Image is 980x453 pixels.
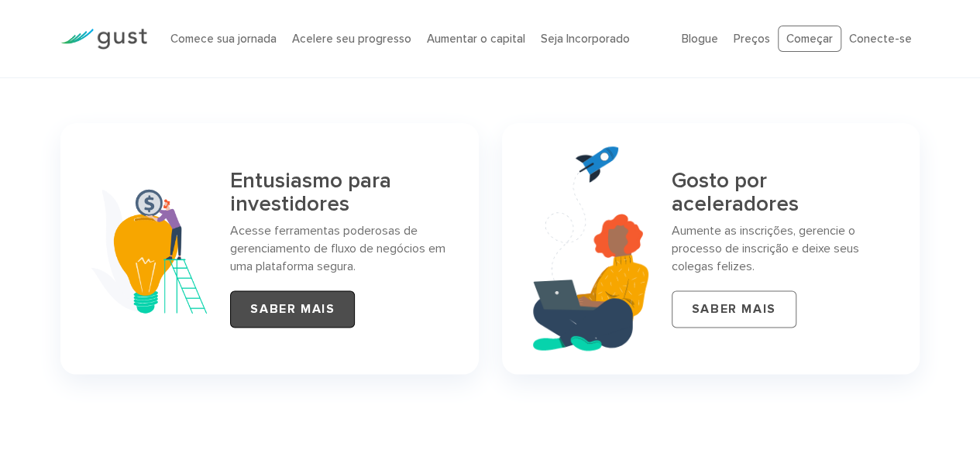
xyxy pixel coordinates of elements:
[91,184,207,314] img: Investidor
[60,29,147,50] img: Logotipo da Gust
[170,32,277,46] a: Comece sua jornada
[541,32,630,46] a: Seja Incorporado
[778,26,841,53] a: Começar
[230,168,391,218] font: Entusiasmo para investidores
[734,32,770,46] a: Preços
[672,223,859,273] font: Aumente as inscrições, gerencie o processo de inscrição e deixe seus colegas felizes.
[427,32,525,46] a: Aumentar o capital
[230,223,445,273] font: Acesse ferramentas poderosas de gerenciamento de fluxo de negócios em uma plataforma segura.
[672,168,799,218] font: Gosto por aceleradores
[250,301,335,317] font: SABER MAIS
[230,290,355,328] a: SABER MAIS
[292,32,411,46] a: Acelere seu progresso
[682,32,718,46] a: Blogue
[533,146,648,351] img: Aceleradores
[692,301,776,317] font: SABER MAIS
[849,32,912,46] a: Conecte-se
[672,290,796,328] a: SABER MAIS
[786,32,833,46] font: Começar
